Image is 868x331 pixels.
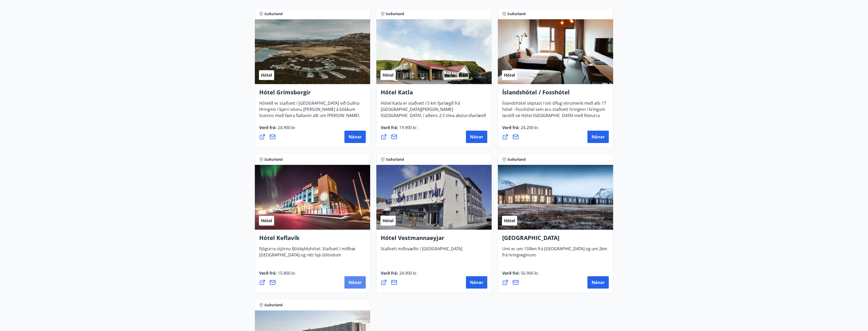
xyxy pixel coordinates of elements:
span: Íslandshótel skiptast í tvö öflug vörumerki með alls 17 hótel - Fosshótel sem eru staðsett hringi... [502,100,606,129]
span: Nánar [349,134,362,140]
span: Verð frá : [502,125,539,135]
span: Nánar [470,134,483,140]
span: Suðurland [264,157,283,162]
span: Hótelið er staðsett í [GEOGRAPHIC_DATA] við Gullna Hringinn í kjarri vöxnu [PERSON_NAME] á bökkum... [259,100,360,135]
span: Verð frá : [259,270,296,280]
h4: Hótel Katla [381,88,487,100]
span: Nánar [349,280,362,285]
span: 15.800 kr. [277,270,296,276]
span: Staðsett miðsvæðis í [GEOGRAPHIC_DATA] [381,246,462,256]
span: Suðurland [386,11,404,16]
h4: Íslandshótel / Fosshótel [502,88,609,100]
span: 56.900 kr. [520,270,539,276]
button: Nánar [344,276,366,289]
span: Suðurland [264,302,283,308]
span: Nánar [470,280,483,285]
span: Suðurland [507,157,526,162]
button: Nánar [587,276,609,289]
span: Hótel [383,72,394,78]
h4: Hótel Keflavík [259,234,366,246]
span: Verð frá : [502,270,539,280]
h4: [GEOGRAPHIC_DATA] [502,234,609,246]
span: Fjögurra stjörnu fjölskylduhótel. Staðsett í miðbæ [GEOGRAPHIC_DATA] og rétt hjá útlöndum [259,246,355,262]
button: Nánar [587,131,609,143]
span: 24.900 kr. [277,125,296,130]
h4: Hótel Grímsborgir [259,88,366,100]
span: Hótel [261,72,272,78]
span: Suðurland [507,11,526,16]
span: Suðurland [264,11,283,16]
span: Verð frá : [381,125,418,135]
span: Nánar [592,134,605,140]
span: Hótel [261,218,272,223]
h4: Hótel Vestmannaeyjar [381,234,487,246]
span: 24.900 kr. [398,270,418,276]
button: Nánar [344,131,366,143]
span: Verð frá : [381,270,418,280]
span: Verð frá : [259,125,296,135]
span: Hótel Katla er staðsett í 5 km fjarlægð frá [GEOGRAPHIC_DATA][PERSON_NAME][GEOGRAPHIC_DATA], í að... [381,100,486,129]
button: Nánar [466,276,487,289]
span: Suðurland [386,157,404,162]
span: Umi er um 150km frá [GEOGRAPHIC_DATA] og um 2km frá hringveginum. [502,246,607,262]
span: Nánar [592,280,605,285]
span: Hótel [504,218,515,223]
span: 19.900 kr. [398,125,418,130]
span: Hótel [504,72,515,78]
button: Nánar [466,131,487,143]
span: 24.200 kr. [520,125,539,130]
span: Hótel [383,218,394,223]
